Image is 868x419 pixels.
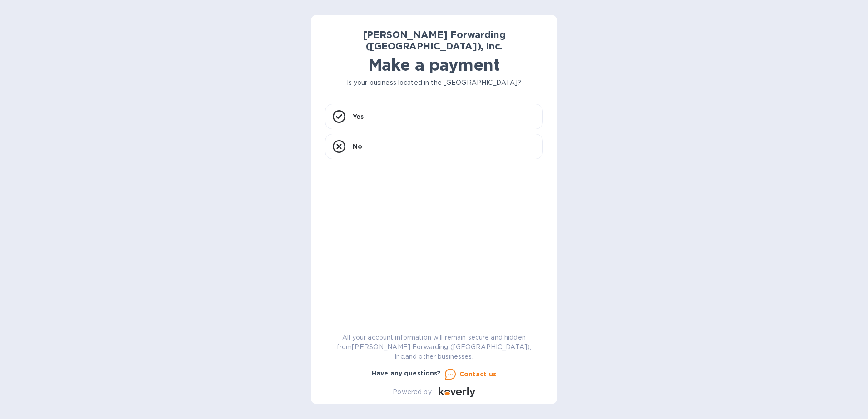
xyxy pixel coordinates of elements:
p: Yes [353,112,364,121]
p: Is your business located in the [GEOGRAPHIC_DATA]? [325,78,543,88]
u: Contact us [459,370,497,378]
b: [PERSON_NAME] Forwarding ([GEOGRAPHIC_DATA]), Inc. [363,29,506,52]
p: All your account information will remain secure and hidden from [PERSON_NAME] Forwarding ([GEOGRA... [325,333,543,361]
b: Have any questions? [372,370,441,377]
p: No [353,142,362,151]
p: Powered by [393,387,431,397]
h1: Make a payment [325,55,543,74]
